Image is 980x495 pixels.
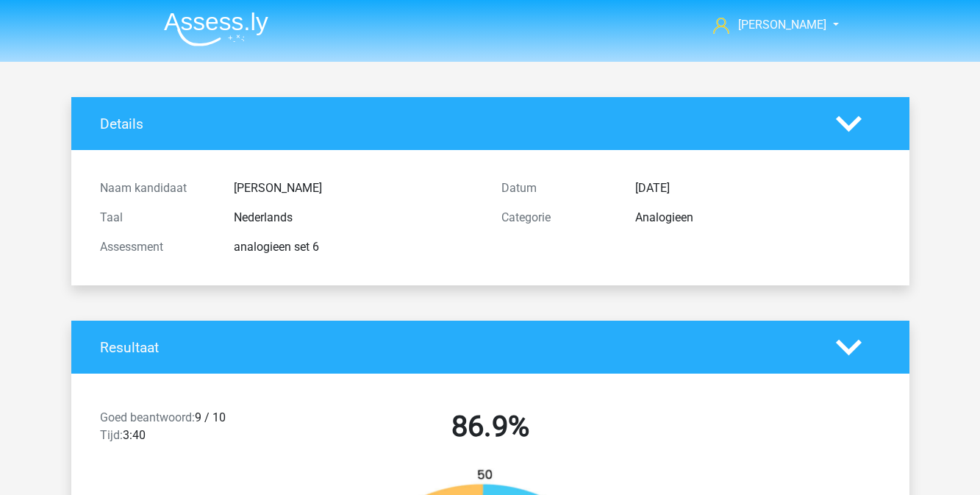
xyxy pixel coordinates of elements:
h2: 86.9% [301,409,680,444]
div: Categorie [490,209,624,227]
div: 9 / 10 3:40 [89,409,290,450]
div: Taal [89,209,223,227]
h4: Resultaat [100,339,814,356]
span: Goed beantwoord: [100,410,195,424]
div: Nederlands [223,209,490,227]
h4: Details [100,115,814,132]
div: Datum [490,179,624,197]
span: [PERSON_NAME] [738,18,826,32]
div: [PERSON_NAME] [223,179,490,197]
a: [PERSON_NAME] [707,16,828,34]
span: Tijd: [100,428,123,442]
div: [DATE] [624,179,892,197]
div: Analogieen [624,209,892,227]
div: Naam kandidaat [89,179,223,197]
div: analogieen set 6 [223,238,490,256]
div: Assessment [89,238,223,256]
img: Assessly [164,12,268,46]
